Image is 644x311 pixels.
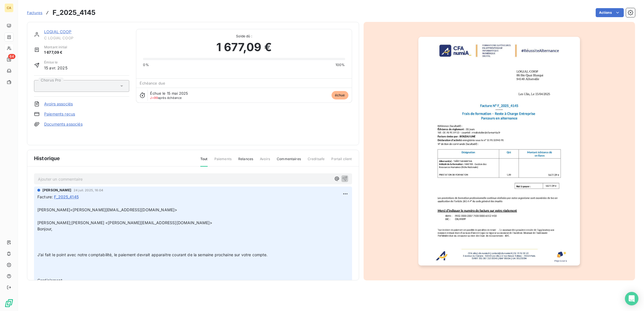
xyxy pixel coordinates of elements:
[34,155,60,162] span: Historique
[44,50,67,55] span: 1 677,09 €
[37,226,52,231] span: Bonjour,
[42,188,71,193] span: [PERSON_NAME]
[150,96,182,99] span: après échéance
[150,96,158,100] span: J+99
[4,299,13,308] img: Logo LeanPay
[44,65,67,71] span: 15 avr. 2025
[331,156,352,166] span: Portail client
[54,194,79,200] span: F_2025_4145
[596,8,624,17] button: Actions
[44,111,75,117] a: Paiements reçus
[44,101,73,107] a: Avoirs associés
[332,91,348,99] span: échue
[8,54,15,59] span: 64
[216,39,272,56] span: 1 677,09 €
[37,252,268,257] span: J’ai fait le point avec notre comptabilité, le paiement devrait apparaitre courant de la semaine ...
[335,62,345,67] span: 100%
[140,81,165,85] span: Échéance due
[4,3,13,12] div: CA
[37,278,64,283] span: Cordialement,
[418,37,580,265] img: invoice_thumbnail
[44,36,129,40] span: C LOGIAL COOP
[308,156,325,166] span: Creditsafe
[4,55,13,64] a: 64
[27,10,42,15] span: Factures
[200,156,208,167] span: Tout
[143,62,149,67] span: 0%
[277,156,301,166] span: Commentaires
[214,156,232,166] span: Paiements
[44,121,83,127] a: Documents associés
[238,156,253,166] span: Relances
[44,45,67,50] span: Montant initial
[27,10,42,15] a: Factures
[150,91,188,96] span: Échue le 15 mai 2025
[37,194,53,200] span: Facture :
[44,29,72,34] a: LOGIAL COOP
[37,207,177,212] span: [PERSON_NAME]<[PERSON_NAME][EMAIL_ADDRESS][DOMAIN_NAME]>
[53,8,96,18] h3: F_2025_4145
[260,156,270,166] span: Avoirs
[143,34,345,39] span: Solde dû :
[74,189,103,192] span: 24 juil. 2025, 16:04
[625,292,638,305] div: Open Intercom Messenger
[37,220,212,225] span: [PERSON_NAME];​[PERSON_NAME] <[PERSON_NAME][EMAIL_ADDRESS][DOMAIN_NAME]>​
[44,60,67,65] span: Émise le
